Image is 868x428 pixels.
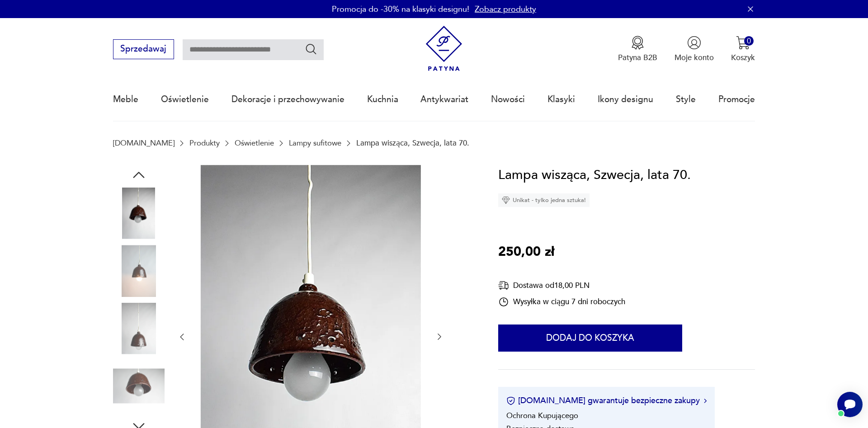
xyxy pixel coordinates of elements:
a: Lampy sufitowe [289,139,341,147]
a: Produkty [189,139,220,147]
img: Ikona diamentu [502,196,510,204]
a: Sprzedawaj [113,46,174,53]
a: Antykwariat [420,79,468,120]
button: Sprzedawaj [113,39,174,59]
a: Zobacz produkty [475,4,536,15]
button: Patyna B2B [618,36,657,63]
img: Ikona dostawy [498,280,509,291]
a: Promocje [718,79,755,120]
img: Zdjęcie produktu Lampa wisząca, Szwecja, lata 70. [113,360,165,412]
img: Zdjęcie produktu Lampa wisząca, Szwecja, lata 70. [113,303,165,354]
a: Kuchnia [367,79,398,120]
img: Zdjęcie produktu Lampa wisząca, Szwecja, lata 70. [113,188,165,239]
a: Ikonka użytkownikaMoje konto [675,36,714,63]
button: [DOMAIN_NAME] gwarantuje bezpieczne zakupy [506,395,707,406]
a: Oświetlenie [235,139,274,147]
button: Dodaj do koszyka [498,325,682,352]
a: Ikona medaluPatyna B2B [618,36,657,63]
a: Ikony designu [598,79,653,120]
div: Dostawa od 18,00 PLN [498,280,625,291]
img: Ikonka użytkownika [687,36,701,50]
p: Promocja do -30% na klasyki designu! [332,4,469,15]
img: Ikona medalu [631,36,645,50]
a: Dekoracje i przechowywanie [231,79,344,120]
div: Unikat - tylko jedna sztuka! [498,193,590,207]
img: Ikona strzałki w prawo [704,399,707,403]
a: Nowości [491,79,525,120]
button: 0Koszyk [731,36,755,63]
img: Ikona koszyka [736,36,750,50]
a: Meble [113,79,138,120]
img: Ikona certyfikatu [506,396,515,405]
div: 0 [744,36,754,46]
p: Moje konto [675,52,714,63]
p: 250,00 zł [498,242,554,263]
a: Klasyki [547,79,575,120]
li: Ochrona Kupującego [506,410,578,421]
a: Oświetlenie [161,79,209,120]
iframe: Smartsupp widget button [837,392,863,417]
a: Style [676,79,696,120]
button: Moje konto [675,36,714,63]
button: Szukaj [305,42,318,56]
p: Patyna B2B [618,52,657,63]
img: Zdjęcie produktu Lampa wisząca, Szwecja, lata 70. [113,245,165,296]
p: Koszyk [731,52,755,63]
img: Patyna - sklep z meblami i dekoracjami vintage [421,26,467,71]
p: Lampa wisząca, Szwecja, lata 70. [356,139,469,147]
h1: Lampa wisząca, Szwecja, lata 70. [498,165,691,186]
div: Wysyłka w ciągu 7 dni roboczych [498,296,625,307]
a: [DOMAIN_NAME] [113,139,175,147]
